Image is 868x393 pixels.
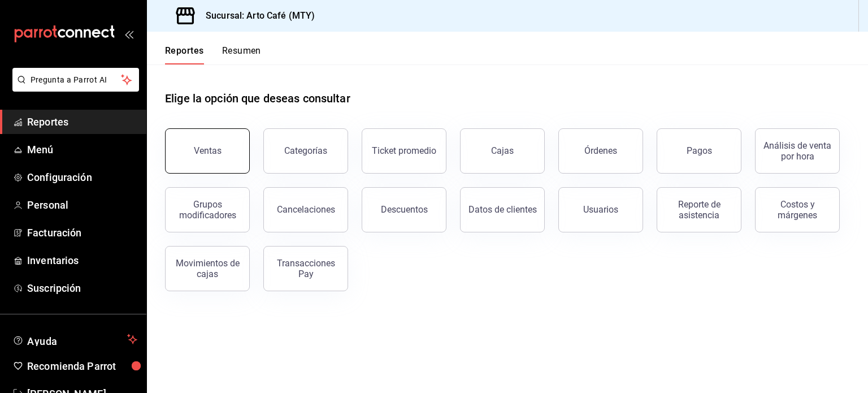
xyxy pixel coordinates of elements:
[362,128,446,174] button: Ticket promedio
[491,145,514,156] div: Cajas
[31,74,121,86] span: Pregunta a Parrot AI
[165,246,250,291] button: Movimientos de cajas
[362,187,446,232] button: Descuentos
[762,199,832,221] div: Costos y márgenes
[27,359,137,374] span: Recomienda Parrot
[762,140,832,162] div: Análisis de venta por hora
[27,142,137,157] span: Menú
[284,145,327,156] div: Categorías
[687,145,712,156] div: Pagos
[124,29,133,38] button: open_drawer_menu
[194,145,222,156] div: Ventas
[657,187,741,232] button: Reporte de asistencia
[271,258,341,279] div: Transacciones Pay
[27,114,137,129] span: Reportes
[165,187,250,232] button: Grupos modificadores
[263,187,348,232] button: Cancelaciones
[27,225,137,240] span: Facturación
[27,332,123,346] span: Ayuda
[277,204,335,215] div: Cancelaciones
[165,128,250,174] button: Ventas
[372,145,436,156] div: Ticket promedio
[381,204,428,215] div: Descuentos
[755,128,840,174] button: Análisis de venta por hora
[165,45,261,64] div: navigation tabs
[263,128,348,174] button: Categorías
[222,45,261,64] button: Resumen
[263,246,348,291] button: Transacciones Pay
[27,170,137,185] span: Configuración
[172,258,242,279] div: Movimientos de cajas
[460,187,545,232] button: Datos de clientes
[583,204,618,215] div: Usuarios
[460,128,545,174] button: Cajas
[664,199,734,221] div: Reporte de asistencia
[468,204,537,215] div: Datos de clientes
[8,82,139,94] a: Pregunta a Parrot AI
[165,45,204,64] button: Reportes
[165,90,350,107] h1: Elige la opción que deseas consultar
[558,128,643,174] button: Órdenes
[584,145,617,156] div: Órdenes
[27,197,137,213] span: Personal
[27,280,137,296] span: Suscripción
[172,199,242,221] div: Grupos modificadores
[558,187,643,232] button: Usuarios
[755,187,840,232] button: Costos y márgenes
[657,128,741,174] button: Pagos
[197,9,315,23] h3: Sucursal: Arto Café (MTY)
[12,68,139,92] button: Pregunta a Parrot AI
[27,253,137,268] span: Inventarios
